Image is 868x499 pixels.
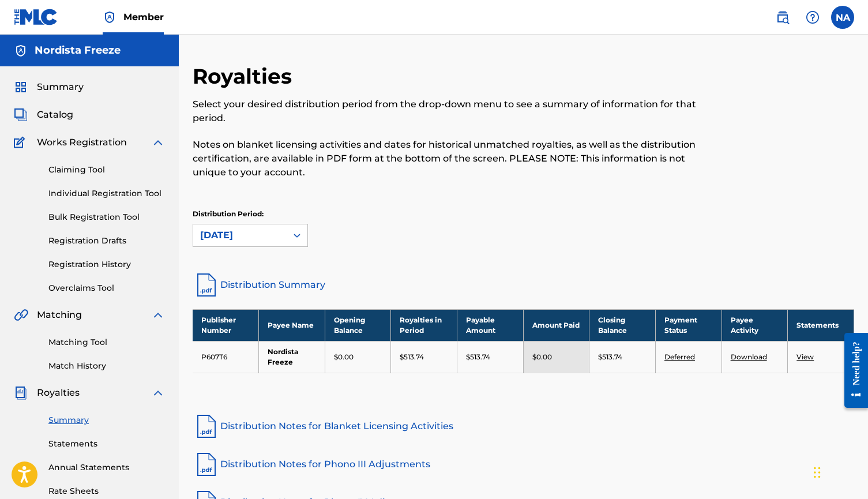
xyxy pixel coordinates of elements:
[14,108,73,122] a: CatalogCatalog
[151,136,165,149] img: expand
[48,360,165,372] a: Match History
[193,309,259,341] th: Publisher Number
[37,80,84,94] span: Summary
[788,309,854,341] th: Statements
[523,309,589,341] th: Amount Paid
[325,309,391,341] th: Opening Balance
[193,341,259,373] td: P607T6
[37,108,73,122] span: Catalog
[655,309,722,341] th: Payment Status
[48,258,165,271] a: Registration History
[731,352,767,361] a: Download
[806,10,820,24] img: help
[14,80,28,94] img: Summary
[193,271,854,299] a: Distribution Summary
[810,444,868,499] iframe: Chat Widget
[193,412,220,440] img: pdf
[14,108,28,122] img: Catalog
[259,341,325,373] td: Nordista Freeze
[400,352,424,362] p: $513.74
[48,485,165,497] a: Rate Sheets
[722,309,788,341] th: Payee Activity
[771,6,794,29] a: Public Search
[193,451,220,478] img: pdf
[14,386,28,400] img: Royalties
[589,309,656,341] th: Closing Balance
[193,63,298,89] h2: Royalties
[14,136,29,149] img: Works Registration
[200,228,280,242] div: [DATE]
[48,282,165,294] a: Overclaims Tool
[151,386,165,400] img: expand
[37,386,80,400] span: Royalties
[48,438,165,450] a: Statements
[193,138,702,179] p: Notes on blanket licensing activities and dates for historical unmatched royalties, as well as th...
[801,6,824,29] div: Help
[836,323,868,418] iframe: Resource Center
[193,209,308,219] p: Distribution Period:
[776,10,790,24] img: search
[334,352,354,362] p: $0.00
[48,164,165,176] a: Claiming Tool
[14,80,84,94] a: SummarySummary
[532,352,552,362] p: $0.00
[193,412,854,440] a: Distribution Notes for Blanket Licensing Activities
[14,44,28,58] img: Accounts
[48,414,165,426] a: Summary
[35,44,121,57] h5: Nordista Freeze
[193,271,220,299] img: distribution-summary-pdf
[391,309,457,341] th: Royalties in Period
[48,462,165,474] a: Annual Statements
[193,97,702,125] p: Select your desired distribution period from the drop-down menu to see a summary of information f...
[598,352,622,362] p: $513.74
[37,308,82,322] span: Matching
[259,309,325,341] th: Payee Name
[831,6,854,29] div: User Menu
[103,10,117,24] img: Top Rightsholder
[14,9,58,25] img: MLC Logo
[48,187,165,200] a: Individual Registration Tool
[466,352,490,362] p: $513.74
[14,308,28,322] img: Matching
[796,352,814,361] a: View
[664,352,695,361] a: Deferred
[48,235,165,247] a: Registration Drafts
[48,336,165,348] a: Matching Tool
[37,136,127,149] span: Works Registration
[48,211,165,223] a: Bulk Registration Tool
[123,10,164,24] span: Member
[457,309,524,341] th: Payable Amount
[151,308,165,322] img: expand
[814,455,821,490] div: Drag
[193,451,854,478] a: Distribution Notes for Phono III Adjustments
